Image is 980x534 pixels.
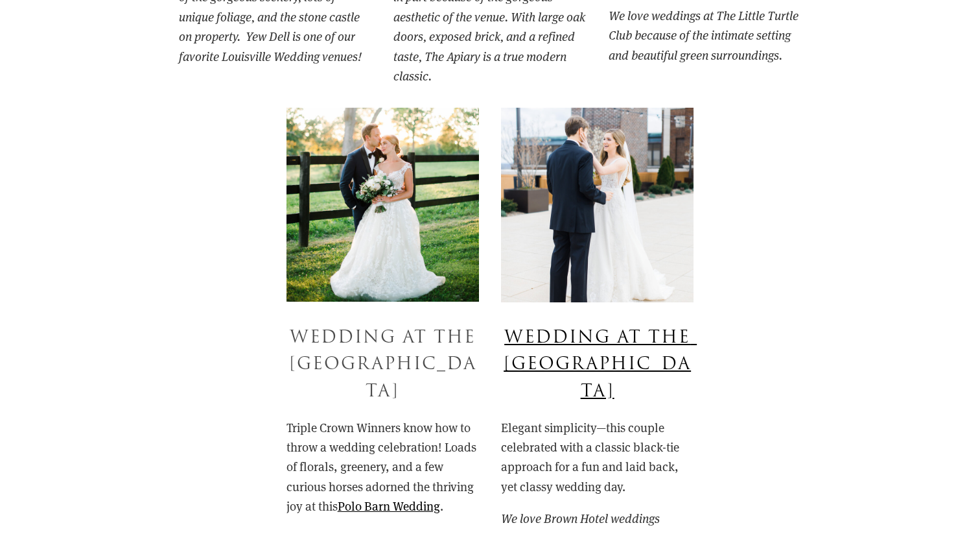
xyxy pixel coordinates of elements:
a: Wedding at The [GEOGRAPHIC_DATA] [504,325,697,404]
p: Elegant simplicity—this couple celebrated with a classic black-tie approach for a fun and laid ba... [501,418,694,497]
a: Wedding at the [GEOGRAPHIC_DATA] [289,325,482,404]
img: Lexington Kentucky Wedding Photographers at the Polo Barn at Saxony Farm-104.jpg [286,108,479,302]
em: We love weddings at The Little Turtle Club because of the intimate setting and beautiful green su... [609,7,801,63]
p: Triple Crown Winners know how to throw a wedding celebration! Loads of florals, greenery, and a f... [286,418,479,516]
img: Will & Jessica Wedding at St. John United and The Brown Hotel (Web Use)-166.jpg [501,108,694,302]
a: Polo Barn Wedding [338,498,440,514]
